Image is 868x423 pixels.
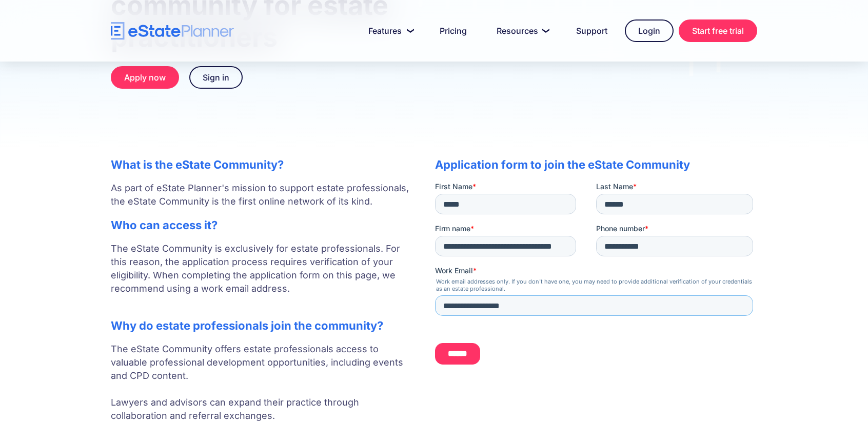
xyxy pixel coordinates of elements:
[625,19,674,42] a: Login
[111,242,415,309] p: The eState Community is exclusively for estate professionals. For this reason, the application pr...
[111,319,415,332] h2: Why do estate professionals join the community?
[111,158,415,171] h2: What is the eState Community?
[111,22,234,40] a: home
[111,218,415,232] h2: Who can access it?
[679,19,757,42] a: Start free trial
[111,182,415,208] p: As part of eState Planner's mission to support estate professionals, the eState Community is the ...
[484,21,559,41] a: Resources
[427,21,479,41] a: Pricing
[189,66,243,89] a: Sign in
[435,182,757,372] iframe: To enrich screen reader interactions, please activate Accessibility in Grammarly extension settings
[564,21,620,41] a: Support
[356,21,422,41] a: Features
[435,158,757,171] h2: Application form to join the eState Community
[111,66,179,89] a: Apply now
